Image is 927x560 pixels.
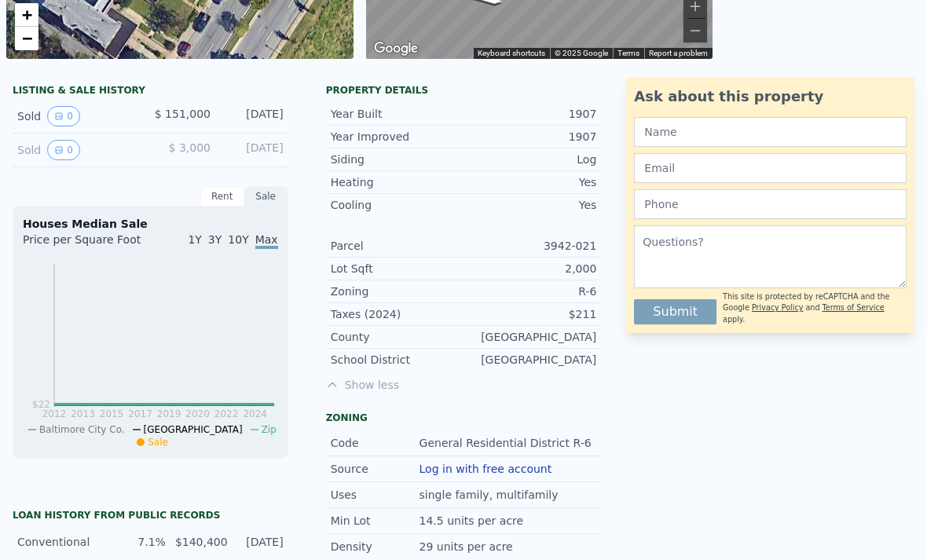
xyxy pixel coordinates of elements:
tspan: $22 [32,399,50,410]
div: Yes [463,197,596,213]
div: This site is protected by reCAPTCHA and the Google and apply. [723,291,907,325]
tspan: 2019 [157,408,181,419]
div: 2,000 [463,261,596,276]
span: Sale [148,437,168,448]
div: Taxes (2024) [331,306,463,322]
div: Ask about this property [634,86,907,108]
span: Zip [262,424,277,435]
div: 14.5 units per acre [420,513,527,529]
div: Cooling [331,197,463,213]
div: Sold [17,140,137,160]
tspan: 2024 [243,408,267,419]
button: Submit [634,299,716,324]
div: R-6 [463,284,596,299]
a: Privacy Policy [752,303,803,312]
button: View historical data [47,140,80,160]
div: [GEOGRAPHIC_DATA] [463,329,596,345]
tspan: 2017 [128,408,152,419]
span: 1Y [188,233,201,246]
tspan: 2013 [71,408,95,419]
span: Max [255,233,278,249]
div: 1907 [463,106,596,122]
div: [DATE] [237,534,284,550]
div: 7.1% [119,534,166,550]
div: Yes [463,174,596,190]
div: [DATE] [223,140,284,160]
tspan: 2022 [214,408,239,419]
div: Lot Sqft [331,261,463,276]
span: 3Y [208,233,222,246]
span: 10Y [228,233,248,246]
div: [GEOGRAPHIC_DATA] [463,352,596,368]
div: Zoning [331,284,463,299]
button: Zoom out [683,19,707,42]
a: Zoom in [15,3,38,27]
div: Property details [326,84,602,97]
div: $211 [463,306,596,322]
div: $140,400 [175,534,228,550]
a: Terms [617,49,639,57]
span: − [22,28,32,48]
span: $ 3,000 [169,141,211,154]
span: © 2025 Google [555,49,608,57]
div: Year Built [331,106,463,122]
div: 3942-021 [463,238,596,254]
div: 1907 [463,129,596,145]
div: LISTING & SALE HISTORY [13,84,288,100]
div: Conventional [17,534,110,550]
div: School District [331,352,463,368]
div: Siding [331,152,463,167]
div: Rent [200,186,244,207]
input: Name [634,117,907,147]
div: Year Improved [331,129,463,145]
div: Min Lot [331,513,420,529]
tspan: 2020 [185,408,210,419]
span: [GEOGRAPHIC_DATA] [144,424,243,435]
span: Show less [326,377,602,393]
a: Zoom out [15,27,38,50]
div: Sold [17,106,137,126]
div: General Residential District R-6 [420,435,595,451]
span: $ 151,000 [155,108,211,120]
button: View historical data [47,106,80,126]
div: Uses [331,487,420,503]
div: Parcel [331,238,463,254]
a: Report a problem [649,49,708,57]
button: Keyboard shortcuts [478,48,545,59]
tspan: 2012 [42,408,67,419]
div: Density [331,539,420,555]
span: Baltimore City Co. [39,424,125,435]
div: 29 units per acre [420,539,516,555]
div: Source [331,461,420,477]
button: Log in with free account [420,463,552,475]
div: County [331,329,463,345]
div: Houses Median Sale [23,216,278,232]
div: Sale [244,186,288,207]
div: [DATE] [223,106,284,126]
div: Price per Square Foot [23,232,150,257]
input: Email [634,153,907,183]
div: single family, multifamily [420,487,562,503]
a: Open this area in Google Maps (opens a new window) [370,38,422,59]
div: Zoning [326,412,602,424]
input: Phone [634,189,907,219]
span: + [22,5,32,24]
div: Code [331,435,420,451]
a: Terms of Service [823,303,885,312]
tspan: 2015 [100,408,124,419]
img: Google [370,38,422,59]
div: Log [463,152,596,167]
div: Heating [331,174,463,190]
div: Loan history from public records [13,509,288,522]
